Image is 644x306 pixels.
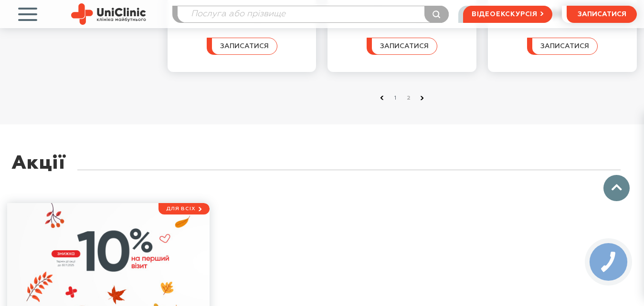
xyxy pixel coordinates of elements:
span: записатися [578,11,626,18]
span: відеоекскурсія [472,6,538,22]
button: записатися [367,38,437,55]
span: Для всіх [166,205,195,212]
a: відеоекскурсія [463,6,552,23]
input: Послуга або прізвище [178,6,448,22]
span: записатися [220,43,269,50]
button: записатися [567,6,637,23]
button: записатися [207,38,277,55]
button: записатися [527,38,598,55]
img: Uniclinic [71,3,146,25]
a: 2 [404,93,413,103]
div: Акції [11,153,65,189]
span: записатися [380,43,429,50]
span: записатися [540,43,589,50]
